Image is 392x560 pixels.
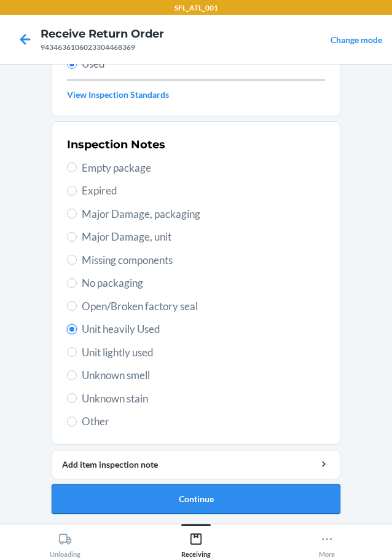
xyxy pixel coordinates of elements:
[67,301,77,311] input: Open/Broken factory seal
[67,347,77,357] input: Unit lightly used
[82,391,325,407] span: Unknown stain
[82,414,325,430] span: Other
[82,298,325,314] span: Open/Broken factory seal
[82,252,325,268] span: Missing components
[261,524,392,558] button: More
[67,209,77,218] input: Major Damage, packaging
[67,162,77,172] input: Empty package
[82,183,325,199] span: Expired
[82,345,325,361] span: Unit lightly used
[67,370,77,380] input: Unknown smell
[82,321,325,337] span: Unit heavily Used
[67,59,77,69] input: Used
[67,232,77,242] input: Major Damage, unit
[67,278,77,288] input: No packaging
[82,206,325,222] span: Major Damage, packaging
[41,42,164,53] div: 9434636106023304468369
[174,2,218,14] p: SFL_ATL_001
[131,524,262,558] button: Receiving
[67,255,77,265] input: Missing components
[67,417,77,426] input: Other
[67,324,77,334] input: Unit heavily Used
[62,458,330,471] div: Add item inspection note
[67,137,165,153] h2: Inspection Notes
[82,229,325,245] span: Major Damage, unit
[67,393,77,403] input: Unknown stain
[67,88,325,101] a: View Inspection Standards
[67,186,77,196] input: Expired
[82,160,325,176] span: Empty package
[52,484,340,514] button: Continue
[319,527,335,558] div: More
[82,367,325,383] span: Unknown smell
[50,527,80,558] div: Unloading
[41,26,164,42] h4: Receive Return Order
[52,450,340,479] button: Add item inspection note
[181,527,211,558] div: Receiving
[82,275,325,291] span: No packaging
[331,34,382,45] a: Change mode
